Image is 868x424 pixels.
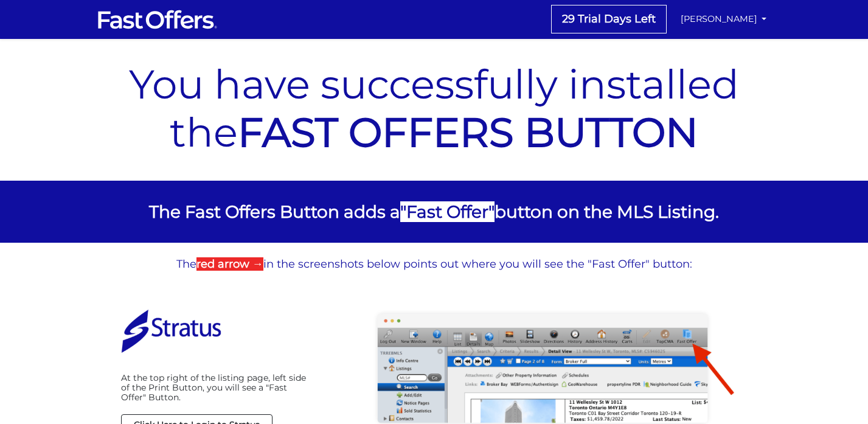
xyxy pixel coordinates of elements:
a: 29 Trial Days Left [552,5,666,33]
span: . [715,201,719,222]
p: The Fast Offers Button adds a [112,199,757,224]
p: The in the screenshots below points out where you will see the "Fast Offer" button: [109,258,760,271]
strong: Fast Offer [406,201,488,222]
p: You have successfully installed the [112,60,757,156]
p: At the top right of the listing page, left side of the Print Button, you will see a "Fast Offer" ... [121,373,307,402]
a: FAST OFFERS BUTTON [238,108,698,157]
strong: red arrow → [196,257,263,271]
a: [PERSON_NAME] [676,7,772,31]
img: Stratus Login [121,302,221,361]
span: " " [400,201,495,222]
span: button on the MLS Listing [495,201,715,222]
